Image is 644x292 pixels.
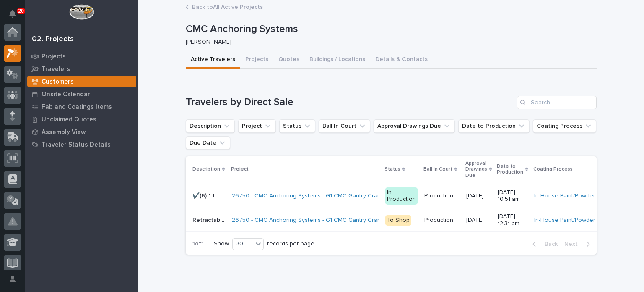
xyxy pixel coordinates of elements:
p: [DATE] [466,192,491,200]
button: Approval Drawings Due [374,119,455,133]
button: Coating Process [533,119,596,133]
p: Traveler Status Details [42,141,111,149]
div: To Shop [385,215,411,226]
p: CMC Anchoring Systems [186,23,593,35]
a: Traveler Status Details [25,138,138,151]
button: Due Date [186,136,230,150]
p: Description [192,165,220,174]
span: Back [540,240,558,248]
p: Fab and Coatings Items [42,103,112,111]
div: 30 [233,239,253,248]
div: In Production [385,187,418,205]
a: Projects [25,50,138,63]
p: Production [424,215,455,224]
a: Customers [25,75,138,88]
a: In-House Paint/Powder [534,217,595,224]
span: Next [564,240,583,248]
a: 26750 - CMC Anchoring Systems - G1 CMC Gantry Cranes [232,217,387,224]
button: Description [186,119,235,133]
p: Coating Process [533,165,573,174]
button: Quotes [273,51,304,69]
p: Travelers [42,66,70,73]
p: Date to Production [497,162,523,177]
div: Notifications20 [10,10,21,24]
p: 1 of 1 [186,234,210,254]
p: Retractable cord reel bracket [192,215,227,224]
p: 20 [18,8,24,14]
h1: Travelers by Direct Sale [186,96,514,108]
a: Onsite Calendar [25,88,138,100]
p: Unclaimed Quotes [42,116,96,124]
button: Details & Contacts [370,51,433,69]
p: Approval Drawings Due [465,159,487,180]
p: [DATE] 10:51 am [498,189,527,203]
p: Status [384,165,400,174]
button: Project [238,119,276,133]
a: Back toAll Active Projects [192,2,263,11]
p: Ball In Court [423,165,452,174]
a: Travelers [25,63,138,75]
button: Date to Production [458,119,530,133]
p: Onsite Calendar [42,91,90,98]
a: Unclaimed Quotes [25,113,138,126]
a: Assembly View [25,126,138,138]
p: Project [231,165,249,174]
button: Ball In Court [319,119,370,133]
button: Back [526,240,561,248]
button: Projects [240,51,273,69]
a: 26750 - CMC Anchoring Systems - G1 CMC Gantry Cranes [232,192,387,200]
p: Customers [42,78,74,86]
img: Workspace Logo [69,4,94,20]
p: Production [424,191,455,200]
button: Next [561,240,597,248]
a: In-House Paint/Powder [534,192,595,200]
input: Search [517,96,597,109]
button: Notifications [4,5,21,23]
button: Buildings / Locations [304,51,370,69]
p: [DATE] [466,217,491,224]
button: Active Travelers [186,51,240,69]
button: Status [279,119,315,133]
p: records per page [267,240,314,247]
p: [PERSON_NAME] [186,39,590,46]
p: Show [214,240,229,247]
p: [DATE] 12:31 pm [498,213,527,227]
p: ✔️(6) 1 ton gantry cranes [192,191,227,200]
p: Assembly View [42,129,86,136]
a: Fab and Coatings Items [25,100,138,113]
p: Projects [42,53,66,61]
div: 02. Projects [32,35,74,44]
